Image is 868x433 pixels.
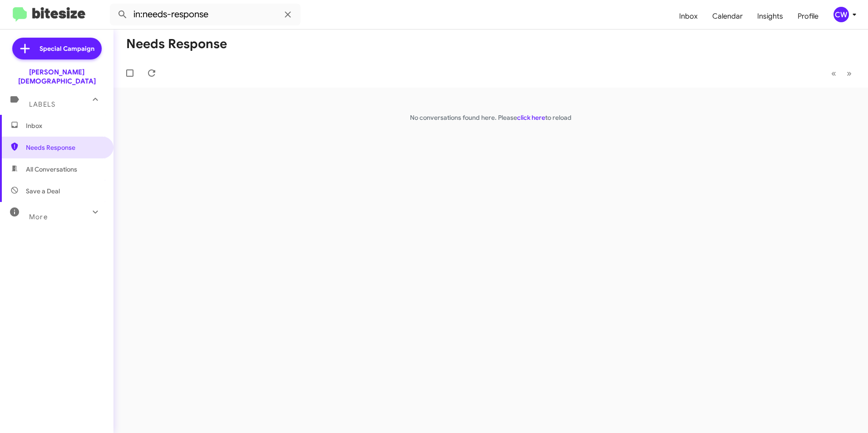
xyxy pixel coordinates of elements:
a: Special Campaign [12,38,102,59]
a: click here [517,113,545,122]
h1: Needs Response [126,37,227,51]
nav: Page navigation example [826,64,857,83]
p: No conversations found here. Please to reload [113,113,868,122]
button: Previous [826,64,842,83]
button: CW [826,7,858,22]
a: Inbox [672,3,705,30]
a: Profile [790,3,826,30]
span: More [29,213,48,221]
span: « [831,68,836,79]
span: Labels [29,100,55,108]
span: Special Campaign [39,44,94,53]
div: CW [833,7,849,22]
span: All Conversations [26,165,77,174]
span: Save a Deal [26,187,60,196]
button: Next [841,64,857,83]
input: Search [110,4,301,25]
span: Inbox [26,121,103,130]
a: Calendar [705,3,750,30]
span: » [847,68,852,79]
a: Insights [750,3,790,30]
span: Needs Response [26,143,103,152]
